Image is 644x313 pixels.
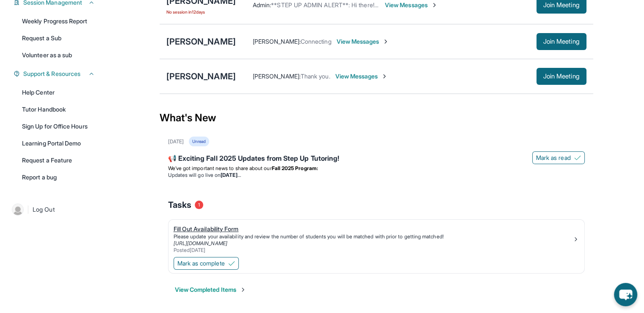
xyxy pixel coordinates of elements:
div: Unread [189,137,209,146]
a: Sign Up for Office Hours [17,119,100,134]
strong: Fall 2025 Program: [272,165,318,171]
span: No session in 12 days [166,8,236,15]
span: Join Meeting [543,3,580,8]
span: We’ve got important news to share about our [168,165,272,171]
span: Log Out [33,205,55,214]
img: user-img [12,204,24,215]
div: [PERSON_NAME] [166,70,236,82]
span: View Messages [335,72,388,81]
span: Thank you. [301,73,330,80]
span: [PERSON_NAME] : [253,38,301,45]
span: Join Meeting [543,39,580,44]
span: Mark as read [536,154,571,162]
a: Request a Sub [17,31,100,46]
button: Support & Resources [20,70,95,78]
img: Chevron-Right [382,38,389,45]
span: 1 [195,201,203,209]
a: |Log Out [8,200,100,219]
span: [PERSON_NAME] : [253,73,301,80]
span: Join Meeting [543,74,580,79]
div: [PERSON_NAME] [166,36,236,48]
span: View Messages [385,1,438,9]
img: Mark as read [574,154,581,161]
span: Tasks [168,199,191,211]
a: Request a Feature [17,153,100,168]
div: Please update your availability and review the number of students you will be matched with prior ... [174,233,572,240]
a: [URL][DOMAIN_NAME] [174,240,227,246]
img: Chevron-Right [381,73,388,80]
div: Fill Out Availability Form [174,225,572,233]
div: What's New [160,99,593,137]
button: View Completed Items [175,285,246,294]
img: Mark as complete [228,260,235,267]
button: Mark as read [532,151,585,164]
button: Join Meeting [536,68,586,85]
div: 📢 Exciting Fall 2025 Updates from Step Up Tutoring! [168,153,585,165]
a: Tutor Handbook [17,102,100,117]
a: Help Center [17,85,100,100]
button: Join Meeting [536,33,586,50]
span: Admin : [253,1,271,8]
button: chat-button [614,283,637,306]
span: Connecting [301,38,332,45]
span: Mark as complete [177,259,225,268]
a: Weekly Progress Report [17,14,100,29]
div: Posted [DATE] [174,247,572,254]
button: Mark as complete [174,257,239,270]
span: Support & Resources [23,70,80,78]
div: [DATE] [168,138,184,145]
a: Fill Out Availability FormPlease update your availability and review the number of students you w... [169,220,584,255]
li: Updates will go live on [168,172,585,179]
a: Report a bug [17,170,100,185]
a: Volunteer as a sub [17,48,100,63]
img: Chevron-Right [431,2,438,8]
span: | [27,204,29,215]
span: View Messages [337,37,390,46]
strong: [DATE] [221,172,240,178]
a: Learning Portal Demo [17,136,100,151]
